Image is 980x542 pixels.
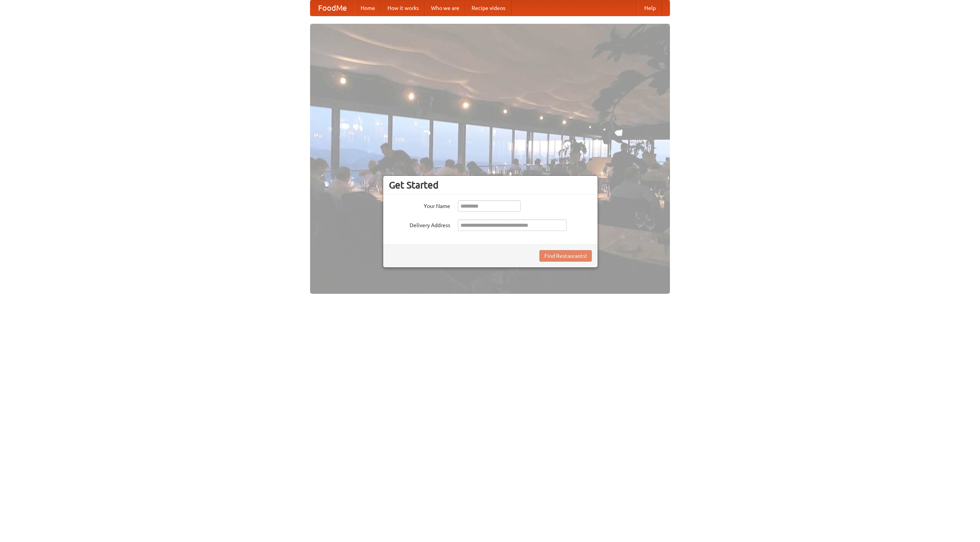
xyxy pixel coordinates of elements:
button: Find Restaurants! [539,250,592,262]
a: Recipe videos [465,0,511,16]
a: How it works [381,0,425,16]
a: Who we are [425,0,465,16]
a: Help [638,0,662,16]
label: Delivery Address [389,219,450,229]
label: Your Name [389,200,450,210]
a: Home [354,0,381,16]
a: FoodMe [310,0,354,16]
h3: Get Started [389,179,592,191]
